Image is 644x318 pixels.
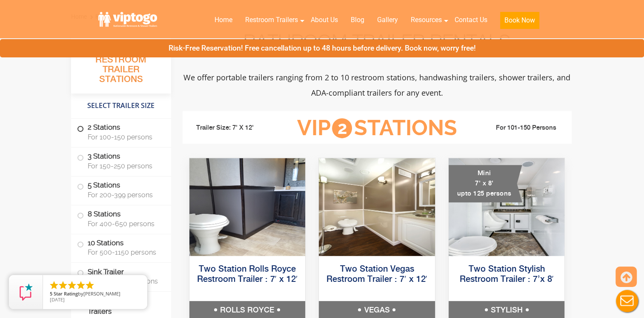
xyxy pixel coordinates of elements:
a: About Us [304,11,344,29]
h3: VIP Stations [283,116,470,140]
span: by [50,291,140,297]
span: [DATE] [50,296,65,303]
a: Home [208,11,239,29]
h4: Select Trailer Size [71,98,171,114]
span: For 200-399 persons [88,191,161,199]
li: Trailer Size: 7' X 12' [189,115,284,141]
img: Review Rating [17,284,34,301]
p: We offer portable trailers ranging from 2 to 10 restroom stations, handwashing trailers, shower t... [183,70,572,100]
label: 5 Stations [77,176,165,203]
li:  [76,280,86,290]
label: Sink Trailer [77,263,165,289]
label: 8 Stations [77,205,165,232]
button: Book Now [500,12,539,29]
a: Two Station Vegas Restroom Trailer : 7′ x 12′ [326,265,427,284]
label: 3 Stations [77,148,165,174]
label: 2 Stations [77,119,165,145]
li:  [67,280,77,290]
label: 10 Stations [77,234,165,261]
span: [PERSON_NAME] [83,290,120,297]
a: Two Station Stylish Restroom Trailer : 7’x 8′ [459,265,553,284]
span: 2 [332,118,352,138]
span: For 500-1150 persons [88,248,161,256]
li:  [85,280,95,290]
span: For 100-150 persons [88,133,161,141]
button: Live Chat [610,284,644,318]
a: Two Station Rolls Royce Restroom Trailer : 7′ x 12′ [197,265,298,284]
li: For 101-150 Persons [470,123,566,133]
span: For 150-250 persons [88,162,161,170]
span: Star Rating [54,290,78,297]
li:  [49,280,59,290]
span: For 400-650 persons [88,220,161,228]
img: A mini restroom trailer with two separate stations and separate doors for males and females [449,158,565,256]
a: Restroom Trailers [239,11,304,29]
li:  [58,280,68,290]
h3: All Portable Restroom Trailer Stations [71,43,171,94]
a: Book Now [494,11,546,34]
span: 5 [50,290,52,297]
div: Mini 7' x 8' upto 125 persons [449,165,522,202]
img: Side view of two station restroom trailer with separate doors for males and females [319,158,435,256]
a: Gallery [371,11,404,29]
a: Contact Us [448,11,494,29]
a: Resources [404,11,448,29]
img: Side view of two station restroom trailer with separate doors for males and females [189,158,306,256]
a: Blog [344,11,371,29]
